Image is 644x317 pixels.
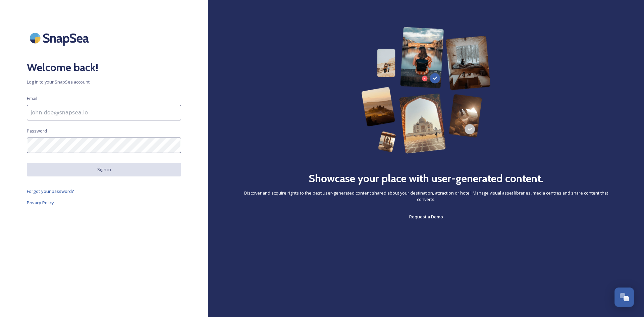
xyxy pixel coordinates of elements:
[409,213,443,221] a: Request a Demo
[309,170,543,187] h2: Showcase your place with user-generated content.
[27,105,181,120] input: john.doe@snapsea.io
[27,188,74,194] span: Forgot your password?
[361,27,491,154] img: 63b42ca75bacad526042e722_Group%20154-p-800.png
[235,190,617,203] span: Discover and acquire rights to the best user-generated content shared about your destination, att...
[27,95,37,102] span: Email
[27,79,181,85] span: Log in to your SnapSea account
[27,187,181,195] a: Forgot your password?
[27,128,47,134] span: Password
[27,199,181,207] a: Privacy Policy
[614,287,634,307] button: Open Chat
[27,163,181,176] button: Sign in
[27,27,94,49] img: SnapSea Logo
[27,59,181,75] h2: Welcome back!
[409,214,443,220] span: Request a Demo
[27,200,54,206] span: Privacy Policy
